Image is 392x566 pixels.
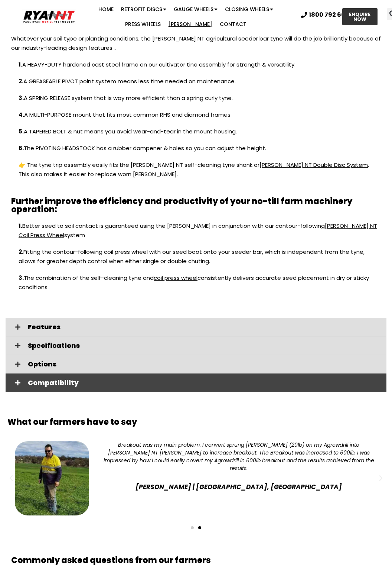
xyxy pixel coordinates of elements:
[19,127,24,135] strong: 5.
[11,77,381,93] p: A GREASEABLE PIVOT point system means less time needed on maintenance.
[117,2,170,17] a: Retrofit Discs
[28,342,380,349] span: Specifications
[28,379,380,386] span: Compatibility
[76,2,295,32] nav: Menu
[221,2,277,17] a: Closing Wheels
[28,324,380,330] span: Features
[7,475,15,482] div: Previous slide
[19,144,24,152] strong: 6.
[301,12,349,18] a: 1800 792 668
[11,160,381,186] p: 👉 The tyne trip assembly easily fits the [PERSON_NAME] NT self-cleaning tyne shank or . This also...
[191,526,194,529] span: Go to slide 1
[11,437,381,519] div: 2 / 2
[164,17,216,32] a: [PERSON_NAME]
[19,111,24,119] strong: 4.
[11,437,381,534] div: Slides
[11,110,381,127] p: A MULTI-PURPOSE mount that fits most common RHS and diamond frames.
[309,12,349,18] span: 1800 792 668
[216,17,250,32] a: Contact
[100,441,377,472] div: Breakout was my main problem. I convert sprung [PERSON_NAME] (20lb) on my Agrowdrill into [PERSON...
[11,93,381,110] p: A SPRING RELEASE system that is way more efficient than a spring curly tyne.
[377,475,385,482] div: Next slide
[11,556,381,565] h2: Commonly asked questions from our farmers
[19,248,23,256] strong: 2.
[154,274,197,282] a: coil press wheel
[28,361,380,368] span: Options
[121,17,164,32] a: Press Wheels
[19,94,24,102] strong: 3.
[11,60,381,77] p: A HEAVY-DUTY hardened cast steel frame on our cultivator tine assembly for strength & versatility.
[11,221,381,247] p: Better seed to soil contact is guaranteed using the [PERSON_NAME] in conjunction with our contour...
[19,61,22,68] strong: 1.
[349,12,371,22] span: ENQUIRE NOW
[15,441,89,515] img: Justin Sciortino RYAN Tynes
[19,274,24,282] strong: 3.
[19,77,23,85] strong: 2.
[100,482,377,492] span: [PERSON_NAME] | [GEOGRAPHIC_DATA], [GEOGRAPHIC_DATA]
[259,161,368,169] a: [PERSON_NAME] NT Double Disc System
[22,9,76,25] img: Ryan NT logo
[11,34,381,60] p: Whatever your soil type or planting conditions, the [PERSON_NAME] NT agricultural seeder bar tyne...
[11,197,381,214] h2: Further improve the efficiency and productivity of your no-till farm machinery operation:
[11,143,381,160] p: The PIVOTING HEADSTOCK has a rubber dampener & holes so you can adjust the height.
[19,222,22,230] strong: 1.
[7,418,385,426] h2: What our farmers have to say
[95,2,117,17] a: Home
[342,8,378,25] a: ENQUIRE NOW
[11,127,381,143] p: A TAPERED BOLT & nut means you avoid wear-and-tear in the mount housing.
[198,526,201,529] span: Go to slide 2
[170,2,221,17] a: Gauge Wheels
[11,247,381,273] p: Fitting the contour-following coil press wheel with our seed boot onto your seeder bar, which is ...
[11,273,381,299] p: The combination of the self-cleaning tyne and consistently delivers accurate seed placement in dr...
